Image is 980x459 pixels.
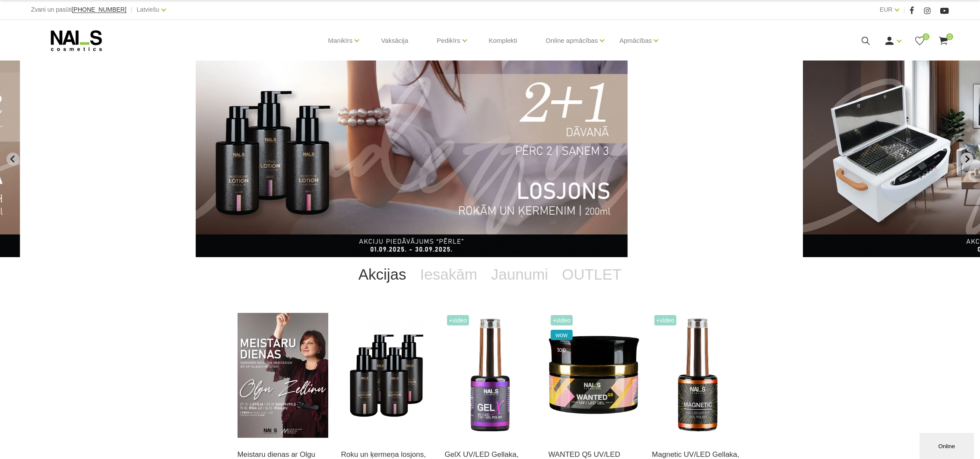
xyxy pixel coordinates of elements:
img: Trīs vienā - bāze, tonis, tops (trausliem nagiem vēlams papildus lietot bāzi). Ilgnoturīga un int... [445,313,536,438]
a: Akcijas [352,257,413,292]
button: Previous slide [6,153,19,166]
span: wow [551,330,573,340]
span: +Video [447,315,469,325]
span: +Video [654,315,677,325]
a: EUR [880,4,893,15]
a: Apmācības [619,23,652,58]
span: 0 [946,33,953,40]
a: Manikīrs [328,23,353,58]
a: Iesakām [413,257,484,292]
a: Jaunumi [484,257,555,292]
span: | [131,4,133,15]
img: Gels WANTED NAILS cosmetics tehniķu komanda ir radījusi gelu, kas ilgi jau ir katra meistara mekl... [549,313,639,438]
span: [PHONE_NUMBER] [72,6,127,13]
li: 6 of 13 [196,61,783,257]
img: ✨ Meistaru dienas ar Olgu Zeltiņu 2025 ✨🍂 RUDENS / Seminārs manikīra meistariem 🍂📍 Liepāja – 7. o... [238,313,328,438]
a: Komplekti [482,20,524,61]
img: BAROJOŠS roku un ķermeņa LOSJONSBALI COCONUT barojošs roku un ķermeņa losjons paredzēts jebkura t... [341,313,432,438]
span: 0 [923,33,929,40]
iframe: chat widget [920,431,976,459]
a: Pedikīrs [437,23,460,58]
div: Zvani un pasūti [31,4,127,15]
span: +Video [551,315,573,325]
img: Ilgnoturīga gellaka, kas sastāv no metāla mikrodaļiņām, kuras īpaša magnēta ietekmē var pārvērst ... [652,313,743,438]
a: [PHONE_NUMBER] [72,6,127,13]
a: OUTLET [555,257,628,292]
a: Vaksācija [374,20,415,61]
button: Next slide [961,153,974,166]
a: Latviešu [137,4,159,15]
a: 0 [938,35,949,46]
span: top [551,344,573,355]
a: 0 [914,35,925,46]
span: | [904,4,905,15]
a: Online apmācības [546,23,598,58]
